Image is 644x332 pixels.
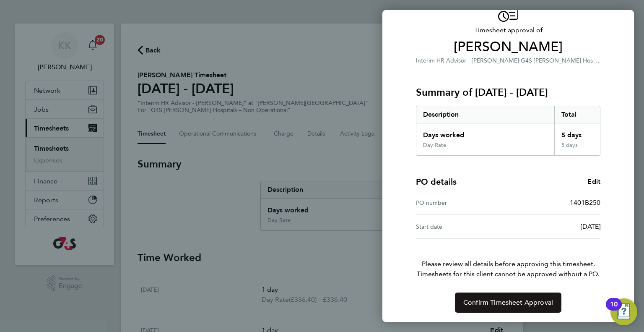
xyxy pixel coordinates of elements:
[416,39,600,55] span: [PERSON_NAME]
[416,25,600,35] span: Timesheet approval of
[416,86,600,99] h3: Summary of [DATE] - [DATE]
[587,178,600,186] span: Edit
[416,176,457,188] h4: PO details
[406,239,610,279] p: Please review all details before approving this timesheet.
[416,106,600,156] div: Summary of 22 - 28 Sep 2025
[416,222,508,232] div: Start date
[406,269,610,279] span: Timesheets for this client cannot be approved without a PO.
[554,123,600,142] div: 5 days
[416,198,508,208] div: PO number
[423,142,446,149] div: Day Rate
[463,298,553,307] span: Confirm Timesheet Approval
[416,123,554,142] div: Days worked
[587,177,600,187] a: Edit
[508,222,600,232] div: [DATE]
[519,57,521,64] span: ·
[610,304,618,315] div: 10
[554,106,600,123] div: Total
[455,293,561,313] button: Confirm Timesheet Approval
[554,142,600,155] div: 5 days
[416,106,554,123] div: Description
[570,199,600,207] span: 1401B250
[416,57,519,64] span: Interim HR Advisor - [PERSON_NAME]
[610,298,637,325] button: Open Resource Center, 10 new notifications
